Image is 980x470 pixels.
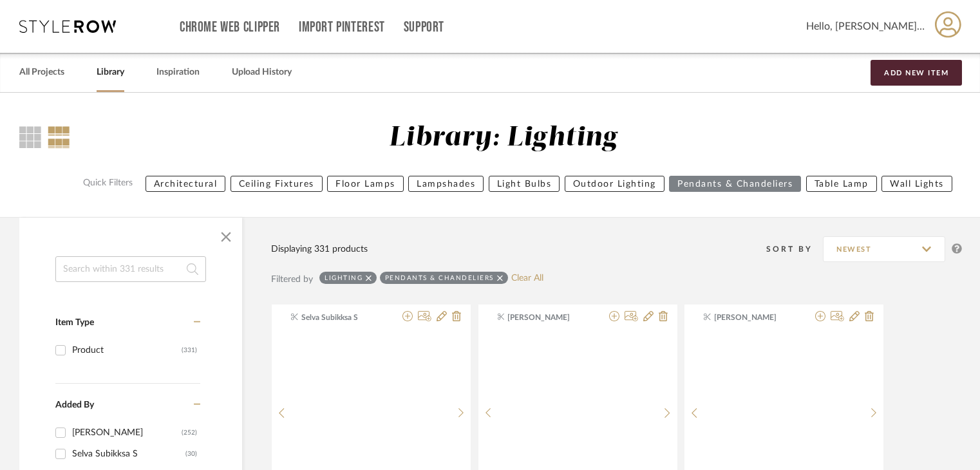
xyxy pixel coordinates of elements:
[389,122,617,155] div: Library: Lighting
[55,400,94,409] span: Added By
[231,176,323,192] button: Ceiling Fixtures
[507,312,589,323] span: [PERSON_NAME]
[871,60,962,86] button: Add New Item
[182,422,197,443] div: (252)
[385,274,494,282] div: Pendants & Chandeliers
[299,22,385,33] a: Import Pinterest
[806,176,877,192] button: Table Lamp
[327,176,404,192] button: Floor Lamps
[19,64,64,81] a: All Projects
[182,340,197,361] div: (331)
[714,312,795,323] span: [PERSON_NAME]
[511,273,543,284] a: Clear All
[72,444,185,464] div: Selva Subikksa S
[97,64,124,81] a: Library
[404,22,444,33] a: Support
[156,64,200,81] a: Inspiration
[766,243,823,256] div: Sort By
[185,444,197,464] div: (30)
[565,176,664,192] button: Outdoor Lighting
[146,176,226,192] button: Architectural
[180,22,280,33] a: Chrome Web Clipper
[806,19,925,34] span: Hello, [PERSON_NAME] Subikksa
[72,422,182,443] div: [PERSON_NAME]
[271,272,313,287] div: Filtered by
[213,224,239,250] button: Close
[271,242,368,256] div: Displaying 331 products
[881,176,952,192] button: Wall Lights
[72,340,182,361] div: Product
[489,176,560,192] button: Light Bulbs
[669,176,801,192] button: Pendants & Chandeliers
[75,176,140,192] label: Quick Filters
[55,318,94,327] span: Item Type
[408,176,484,192] button: Lampshades
[325,274,363,282] div: Lighting
[55,256,206,282] input: Search within 331 results
[232,64,292,81] a: Upload History
[301,312,382,323] span: Selva Subikksa S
